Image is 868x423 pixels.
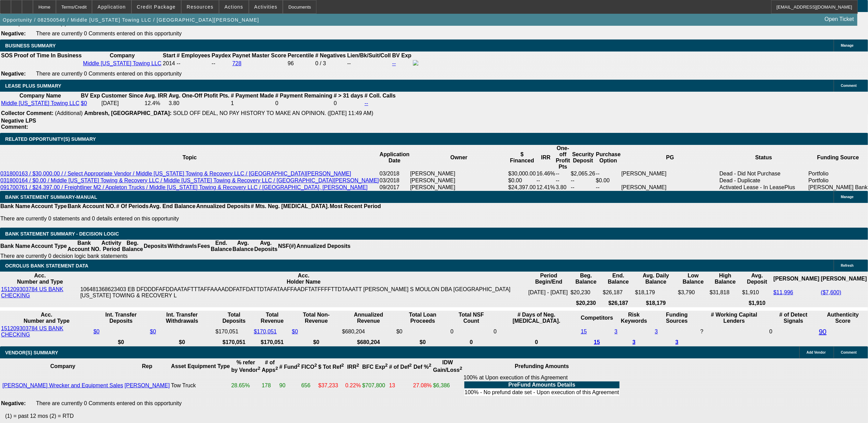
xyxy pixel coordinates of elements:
[450,311,493,324] th: Sum of the Total NSF Count and Total Overdraft Fee Count from Ocrolus
[410,184,508,191] td: [PERSON_NAME]
[841,84,857,88] span: Comment
[97,4,126,10] span: Application
[143,240,167,253] th: Deposits
[396,311,450,324] th: Total Loan Proceeds
[102,93,143,99] b: Customer Since
[125,382,170,388] a: [PERSON_NAME]
[841,264,854,267] span: Refresh
[254,329,277,334] a: $170,051
[14,52,82,59] th: Proof of Time In Business
[215,325,253,338] td: $170,051
[528,272,569,285] th: Period Begin/End
[508,177,536,184] td: $0.00
[187,4,213,10] span: Resources
[36,71,182,77] span: There are currently 0 Comments entered on this opportunity
[182,0,219,13] button: Resources
[167,240,197,253] th: Withdrawls
[0,178,379,183] a: 031800164 / $0.00 / Middle [US_STATE] Towing & Recovery LLC / Middle [US_STATE] Towing & Recovery...
[92,0,131,13] button: Application
[20,93,61,99] b: Company Name
[5,43,56,48] span: BUSINESS SUMMARY
[389,364,412,370] b: # of Def
[168,100,230,107] td: 3.80
[219,0,248,13] button: Actions
[536,145,555,170] th: IRR
[2,382,123,388] a: [PERSON_NAME] Wrecker and Equipment Sales
[315,60,346,67] div: 0 / 3
[570,184,595,191] td: --
[807,351,826,354] span: Add Vendor
[603,272,634,285] th: End. Balance
[460,366,462,371] sup: 2
[232,53,286,58] b: Paynet Master Score
[301,364,317,370] b: FICO
[362,374,388,397] td: $707,800
[464,375,620,397] div: 100% at Upon execution of this Agreement
[171,363,230,369] b: Asset Equipment Type
[1,71,26,77] b: Negative:
[31,203,67,210] th: Account Type
[279,374,300,397] td: 90
[334,93,363,99] b: # > 31 days
[110,53,135,58] b: Company
[450,325,493,338] td: 0
[333,100,363,107] td: 0
[389,374,412,397] td: 13
[101,240,122,253] th: Activity Period
[171,374,230,397] td: Tow Truck
[342,311,395,324] th: Annualized Revenue
[379,177,410,184] td: 03/2018
[347,53,391,58] b: Lien/Bk/Suit/Coll
[258,366,260,371] sup: 2
[603,286,634,299] td: $26,187
[396,339,450,346] th: $0
[429,363,431,368] sup: 2
[719,170,808,177] td: Dead - Did Not Purchase
[621,145,719,170] th: PG
[150,329,156,334] a: $0
[410,177,508,184] td: [PERSON_NAME]
[508,184,536,191] td: $24,397.00
[173,110,373,116] span: SOLD OFF DEAL, NO PAY HISTORY TO MAKE AN OPINION. ([DATE] 11:49 AM)
[413,60,418,66] img: facebook-icon.png
[292,329,298,334] a: $0
[709,272,741,285] th: High Balance
[142,363,152,369] b: Rep
[84,110,172,116] b: Ambresh, [GEOGRAPHIC_DATA]:
[595,145,621,170] th: Purchase Option
[841,195,854,199] span: Manage
[342,329,395,335] div: $680,204
[555,170,570,177] td: --
[137,4,176,10] span: Credit Package
[392,60,396,66] a: --
[144,100,167,107] td: 12.4%
[841,351,857,354] span: Comment
[595,177,621,184] td: $0.00
[1,100,80,106] a: Middle [US_STATE] Towing LLC
[31,240,67,253] th: Account Type
[528,286,569,299] td: [DATE] - [DATE]
[150,339,215,346] th: $0
[822,13,857,25] a: Open Ticket
[614,311,654,324] th: Risk Keywords
[464,389,620,396] td: 100% - No prefund date set - Upon execution of this Agreement
[635,286,677,299] td: $18,179
[555,145,570,170] th: One-off Profit Pts
[50,363,75,369] b: Company
[81,93,100,99] b: BV Exp
[675,339,679,345] a: 3
[396,325,450,338] td: $0
[132,0,181,13] button: Credit Package
[1,400,26,406] b: Negative:
[291,339,341,346] th: $0
[742,300,772,307] th: $1,910
[409,363,412,368] sup: 2
[570,170,595,177] td: $2,065.26
[1,31,26,36] b: Negative:
[163,53,175,58] b: Start
[536,170,555,177] td: 16.46%
[536,177,555,184] td: --
[80,272,528,285] th: Acc. Holder Name
[101,100,144,107] td: [DATE]
[594,339,600,345] a: 15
